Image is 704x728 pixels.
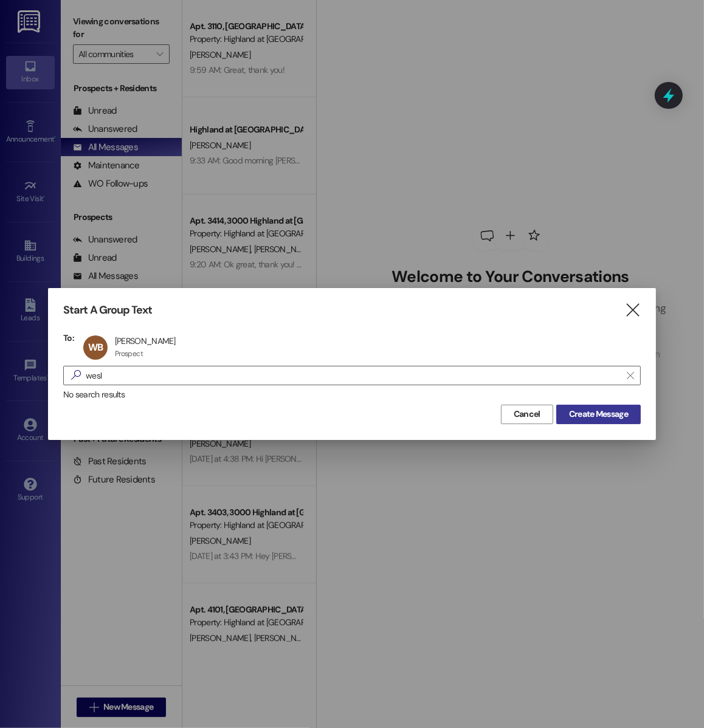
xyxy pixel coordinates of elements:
[86,367,621,384] input: Search for any contact or apartment
[88,341,103,354] span: WB
[556,405,641,424] button: Create Message
[514,408,540,421] span: Cancel
[63,388,641,401] div: No search results
[115,349,143,359] div: Prospect
[63,332,74,343] h3: To:
[624,304,641,317] i: 
[66,369,86,382] i: 
[627,371,633,380] i: 
[501,405,553,424] button: Cancel
[569,408,628,421] span: Create Message
[621,366,640,385] button: Clear text
[63,303,152,317] h3: Start A Group Text
[115,335,176,346] div: [PERSON_NAME]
